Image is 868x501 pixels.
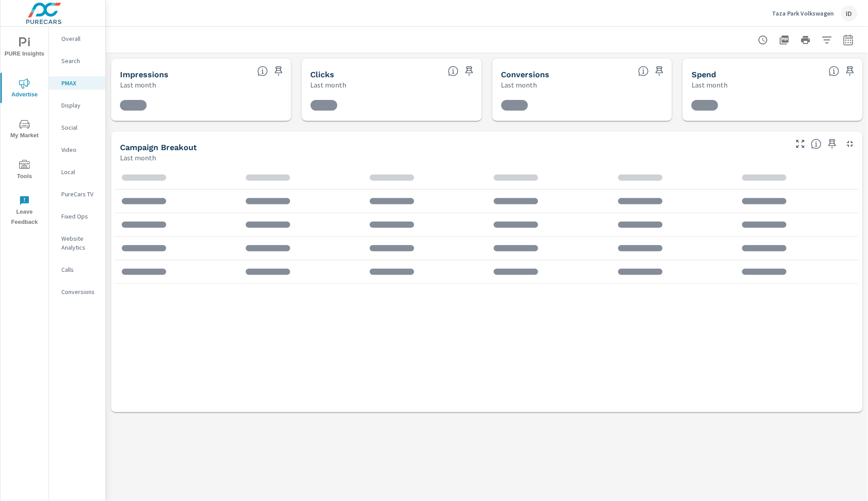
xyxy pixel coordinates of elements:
[840,31,857,49] button: Select Date Range
[638,66,649,76] span: Total Conversions include Actions, Leads and Unmapped.
[49,187,105,201] div: PureCars TV
[120,152,156,163] p: Last month
[311,70,335,79] h5: Clicks
[49,76,105,90] div: PMAX
[120,70,168,79] h5: Impressions
[829,66,840,76] span: The amount of money spent on advertising during the period.
[61,123,98,132] p: Social
[61,265,98,274] p: Calls
[793,137,808,151] button: Make Fullscreen
[462,64,476,78] span: Save this to your personalized report
[311,80,347,90] p: Last month
[61,56,98,65] p: Search
[61,145,98,154] p: Video
[61,287,98,296] p: Conversions
[49,165,105,179] div: Local
[3,195,46,227] span: Leave Feedback
[61,190,98,199] p: PureCars TV
[797,31,815,49] button: Print Report
[61,34,98,43] p: Overall
[49,32,105,45] div: Overall
[772,9,834,17] p: Taza Park Volkswagen
[49,285,105,298] div: Conversions
[120,143,197,152] h5: Campaign Breakout
[652,64,667,78] span: Save this to your personalized report
[120,80,156,90] p: Last month
[49,54,105,68] div: Search
[61,212,98,221] p: Fixed Ops
[692,80,728,90] p: Last month
[448,66,459,76] span: The number of times an ad was clicked by a consumer.
[61,79,98,87] p: PMAX
[501,80,537,90] p: Last month
[61,167,98,176] p: Local
[61,101,98,110] p: Display
[692,70,716,79] h5: Spend
[3,37,46,59] span: PURE Insights
[843,64,857,78] span: Save this to your personalized report
[257,66,268,76] span: The number of times an ad was shown on your behalf.
[61,234,98,252] p: Website Analytics
[811,139,822,149] span: This is a summary of PMAX performance results by campaign. Each column can be sorted.
[818,31,836,49] button: Apply Filters
[0,27,48,231] div: nav menu
[49,210,105,223] div: Fixed Ops
[3,160,46,182] span: Tools
[843,137,857,151] button: Minimize Widget
[3,119,46,141] span: My Market
[272,64,286,78] span: Save this to your personalized report
[49,121,105,134] div: Social
[49,263,105,276] div: Calls
[49,232,105,254] div: Website Analytics
[501,70,550,79] h5: Conversions
[49,99,105,112] div: Display
[49,143,105,156] div: Video
[776,31,793,49] button: "Export Report to PDF"
[841,5,857,21] div: ID
[3,78,46,100] span: Advertise
[825,137,840,151] span: Save this to your personalized report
